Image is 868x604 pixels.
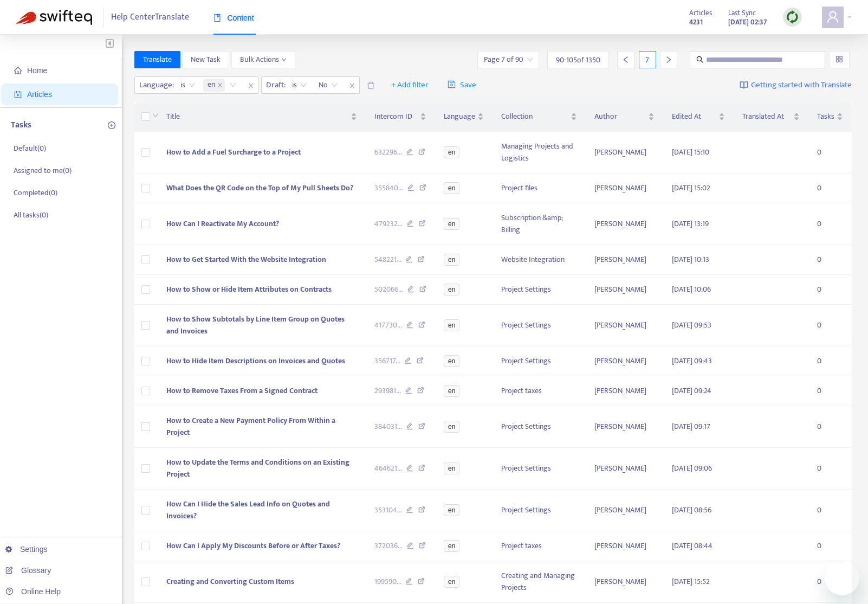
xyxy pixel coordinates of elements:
span: en [444,462,459,474]
th: Tasks [808,102,852,132]
span: en [444,182,459,194]
td: 0 [808,245,852,275]
td: 0 [808,203,852,245]
span: Bulk Actions [240,54,287,66]
span: Save [448,79,476,92]
span: 384031 ... [374,421,402,433]
span: New Task [191,54,221,66]
span: [DATE] 09:17 [672,420,710,433]
span: How Can I Apply My Discounts Before or After Taxes? [166,539,340,552]
span: en [444,504,459,516]
td: Website Integration [493,245,585,275]
span: Title [166,111,348,123]
button: + Add filter [383,76,437,94]
span: en [444,319,459,331]
span: How to Update the Terms and Conditions on an Existing Project [166,456,349,480]
span: [DATE] 15:52 [672,575,710,588]
td: [PERSON_NAME] [586,275,663,305]
td: Project Settings [493,275,585,305]
span: 464621 ... [374,462,402,474]
th: Language [435,102,493,132]
span: 502066 ... [374,284,403,295]
a: Online Help [5,587,61,596]
span: [DATE] 10:06 [672,283,711,295]
td: Project taxes [493,531,585,561]
td: [PERSON_NAME] [586,376,663,406]
span: Getting started with Translate [751,79,852,92]
span: Language : [135,77,176,93]
th: Collection [493,102,585,132]
span: user [826,10,839,23]
span: [DATE] 15:10 [672,146,709,158]
span: Language [444,111,475,123]
td: Project Settings [493,448,585,490]
td: 0 [808,305,852,346]
td: 0 [808,448,852,490]
td: 0 [808,490,852,531]
td: [PERSON_NAME] [586,531,663,561]
td: 0 [808,174,852,203]
div: 7 [639,51,656,68]
span: Creating and Converting Custom Items [166,575,294,588]
p: Tasks [11,119,31,132]
span: [DATE] 08:44 [672,539,712,552]
td: [PERSON_NAME] [586,305,663,346]
th: Author [586,102,663,132]
span: close [217,82,223,88]
span: 90 - 105 of 1350 [556,54,600,66]
span: How Can I Hide the Sales Lead Info on Quotes and Invoices? [166,498,330,522]
span: en [444,385,459,397]
span: delete [367,81,375,89]
span: [DATE] 08:56 [672,504,711,516]
span: right [665,56,672,63]
span: en [444,421,459,433]
span: Tasks [817,111,834,123]
span: en [444,540,459,552]
p: Completed ( 0 ) [14,187,57,198]
strong: 4231 [689,16,703,28]
span: 355840 ... [374,182,403,194]
span: 479232 ... [374,218,403,230]
p: Default ( 0 ) [14,143,46,154]
p: All tasks ( 0 ) [14,209,48,221]
td: [PERSON_NAME] [586,132,663,174]
button: saveSave [439,76,484,94]
td: 0 [808,561,852,603]
span: How to Create a New Payment Policy From Within a Project [166,414,335,439]
td: Project Settings [493,406,585,448]
td: [PERSON_NAME] [586,448,663,490]
span: en [444,254,459,266]
img: sync.dc5367851b00ba804db3.png [786,10,799,24]
span: 293981 ... [374,385,401,397]
span: 417730 ... [374,319,402,331]
span: account-book [14,91,22,98]
span: 356717 ... [374,355,400,367]
span: home [14,67,22,74]
span: Content [213,14,254,22]
td: 0 [808,275,852,305]
img: image-link [740,81,748,89]
span: en [444,355,459,367]
span: 372036 ... [374,540,403,552]
td: Project taxes [493,376,585,406]
strong: [DATE] 02:37 [728,16,767,28]
span: en [444,284,459,295]
td: [PERSON_NAME] [586,406,663,448]
span: No [319,77,338,93]
span: 632296 ... [374,146,402,158]
span: [DATE] 15:02 [672,182,710,194]
td: 0 [808,406,852,448]
span: [DATE] 09:43 [672,355,712,367]
span: Translate [143,54,172,66]
span: down [281,57,287,62]
span: en [444,218,459,230]
span: Translated At [742,111,791,123]
iframe: Button to launch messaging window [825,561,859,595]
td: 0 [808,376,852,406]
span: en [203,79,225,92]
a: Getting started with Translate [740,76,852,94]
td: 0 [808,346,852,376]
span: How to Add a Fuel Surcharge to a Project [166,146,301,158]
td: 0 [808,531,852,561]
span: How to Show or Hide Item Attributes on Contracts [166,283,332,295]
